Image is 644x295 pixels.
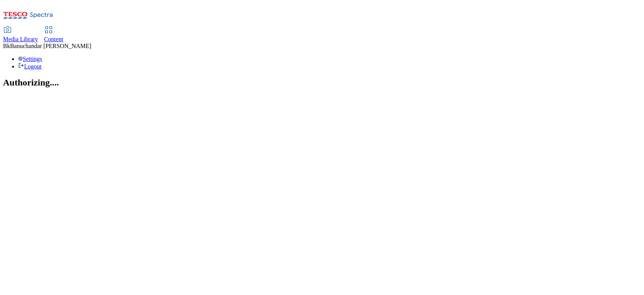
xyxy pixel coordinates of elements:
h2: Authorizing.... [3,78,641,88]
a: Settings [18,56,42,62]
span: Bk [3,43,10,49]
a: Logout [18,63,41,70]
span: Content [44,36,63,42]
span: Banuchandar [PERSON_NAME] [10,43,92,49]
a: Content [44,27,63,43]
a: Media Library [3,27,38,43]
span: Media Library [3,36,38,42]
